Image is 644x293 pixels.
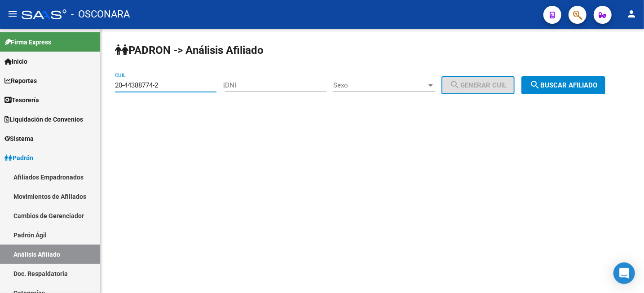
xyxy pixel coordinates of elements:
[4,37,51,47] span: Firma Express
[529,81,597,89] span: Buscar afiliado
[4,134,34,144] span: Sistema
[441,76,515,94] button: Generar CUIL
[4,76,37,86] span: Reportes
[626,9,637,19] mat-icon: person
[450,79,460,90] mat-icon: search
[7,9,18,19] mat-icon: menu
[4,153,33,163] span: Padrón
[4,114,83,124] span: Liquidación de Convenios
[4,57,27,66] span: Inicio
[223,81,521,89] div: |
[521,76,605,94] button: Buscar afiliado
[4,95,39,105] span: Tesorería
[613,262,635,284] div: Open Intercom Messenger
[450,81,507,89] span: Generar CUIL
[115,44,264,57] strong: PADRON -> Análisis Afiliado
[71,4,130,24] span: - OSCONARA
[529,79,540,90] mat-icon: search
[333,81,427,89] span: Sexo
